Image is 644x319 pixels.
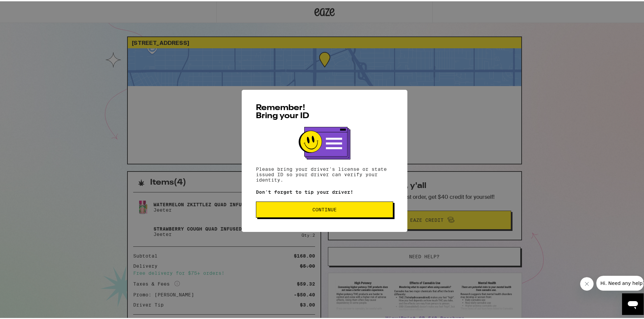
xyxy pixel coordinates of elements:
iframe: Message from company [596,274,644,289]
p: Don't forget to tip your driver! [256,188,393,193]
span: Hi. Need any help? [4,5,49,10]
span: Continue [312,206,337,211]
iframe: Button to launch messaging window [622,292,644,314]
button: Continue [256,200,393,216]
iframe: Close message [580,276,594,289]
span: Remember! Bring your ID [256,103,309,119]
p: Please bring your driver's license or state issued ID so your driver can verify your identity. [256,165,393,181]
